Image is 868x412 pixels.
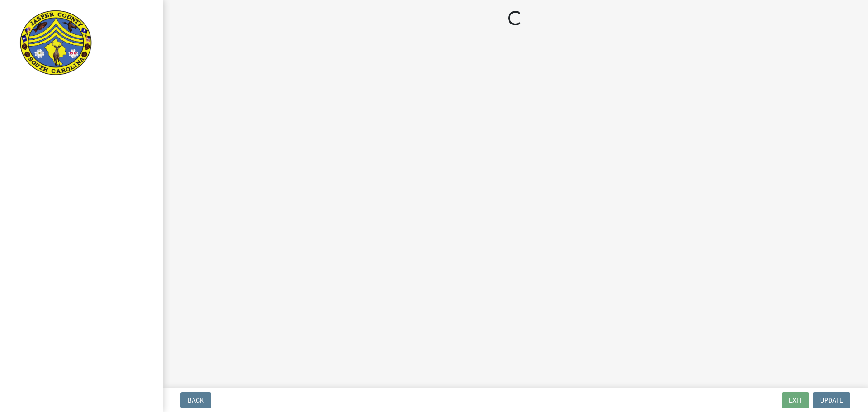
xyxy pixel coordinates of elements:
button: Exit [782,392,809,408]
span: Update [820,397,843,404]
span: Back [188,397,204,404]
button: Update [813,392,850,408]
img: Jasper County, South Carolina [18,9,94,77]
button: Back [180,392,211,408]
